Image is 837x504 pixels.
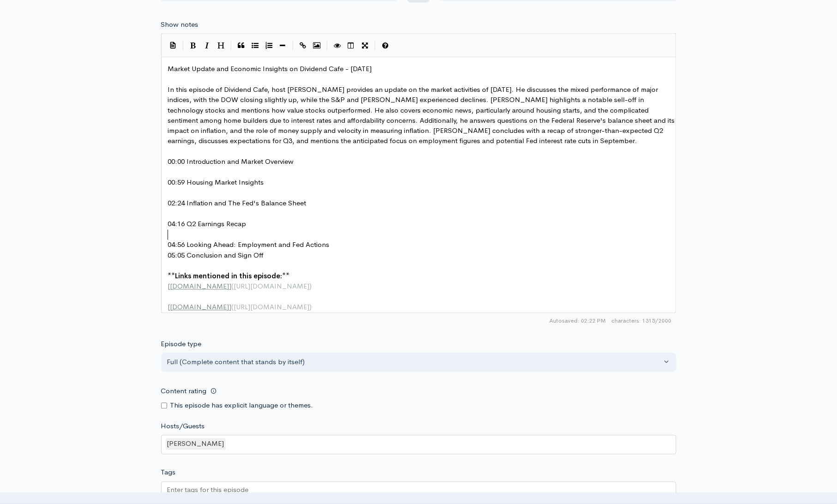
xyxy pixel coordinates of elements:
[167,485,250,496] input: Enter tags for this episode
[170,303,229,312] span: [DOMAIN_NAME]
[168,85,677,146] span: In this episode of Dividend Cafe, host [PERSON_NAME] provides an update on the market activities ...
[166,438,226,450] div: [PERSON_NAME]
[344,39,358,53] button: Toggle Side by Side
[187,39,200,53] button: Bold
[276,39,290,53] button: Insert Horizontal Line
[168,251,264,260] span: 05:05 Conclusion and Sign Off
[168,303,170,312] span: [
[296,39,310,53] button: Create Link
[161,353,676,372] button: Full (Complete content that stands by itself)
[170,401,313,411] label: This episode has explicit language or themes.
[229,303,232,312] span: ]
[235,39,248,53] button: Quote
[331,39,344,53] button: Toggle Preview
[232,282,234,291] span: (
[168,178,264,187] span: 00:59 Housing Market Insights
[229,282,232,291] span: ]
[375,41,376,51] i: |
[175,272,283,281] span: Links mentioned in this episode:
[170,282,229,291] span: [DOMAIN_NAME]
[234,282,310,291] span: [URL][DOMAIN_NAME]
[612,317,672,325] span: 1315/2000
[327,41,328,51] i: |
[310,303,312,312] span: )
[168,157,294,166] span: 00:00 Introduction and Market Overview
[231,41,232,51] i: |
[310,282,312,291] span: )
[200,39,214,53] button: Italic
[168,220,247,228] span: 04:16 Q2 Earnings Recap
[358,39,372,53] button: Toggle Fullscreen
[161,382,207,401] label: Content rating
[168,199,307,208] span: 02:24 Inflation and The Fed's Balance Sheet
[168,64,372,73] span: Market Update and Economic Insights on Dividend Cafe - [DATE]
[550,317,606,325] span: Autosaved: 02:22 PM
[379,39,392,53] button: Markdown Guide
[248,39,262,53] button: Generic List
[168,282,170,291] span: [
[161,339,202,350] label: Episode type
[232,303,234,312] span: (
[234,303,310,312] span: [URL][DOMAIN_NAME]
[214,39,228,53] button: Heading
[183,41,184,51] i: |
[161,468,176,478] label: Tags
[310,39,324,53] button: Insert Image
[168,240,330,249] span: 04:56 Looking Ahead: Employment and Fed Actions
[161,19,199,30] label: Show notes
[167,357,662,368] div: Full (Complete content that stands by itself)
[161,421,205,432] label: Hosts/Guests
[166,38,180,52] button: Insert Show Notes Template
[293,41,294,51] i: |
[262,39,276,53] button: Numbered List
